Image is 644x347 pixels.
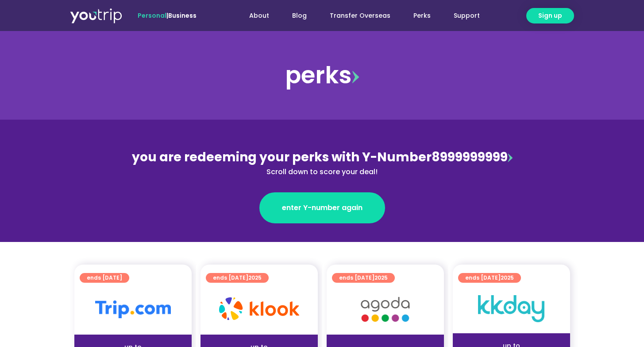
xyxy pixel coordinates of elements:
a: Blog [281,8,318,24]
a: Business [168,11,197,20]
span: 2025 [501,274,514,281]
a: Support [442,8,491,24]
a: Sign up [526,8,574,23]
span: enter Y-number again [282,203,362,213]
a: enter Y-number again [259,192,385,223]
span: 2025 [248,274,262,281]
span: ends [DATE] [465,273,514,283]
a: Transfer Overseas [318,8,402,24]
span: ends [DATE] [87,273,122,283]
span: Sign up [538,11,562,20]
span: 2025 [374,274,388,281]
a: Perks [402,8,442,24]
span: | [138,11,197,20]
span: Personal [138,11,166,20]
div: 8999999999 [130,148,514,177]
span: ends [DATE] [213,273,262,283]
a: ends [DATE] [80,273,129,283]
a: ends [DATE]2025 [458,273,521,283]
nav: Menu [220,8,491,24]
a: ends [DATE]2025 [206,273,269,283]
a: About [238,8,281,24]
div: Scroll down to score your deal! [130,167,514,177]
a: ends [DATE]2025 [332,273,395,283]
span: ends [DATE] [339,273,388,283]
span: you are redeeming your perks with Y-Number [132,148,432,166]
